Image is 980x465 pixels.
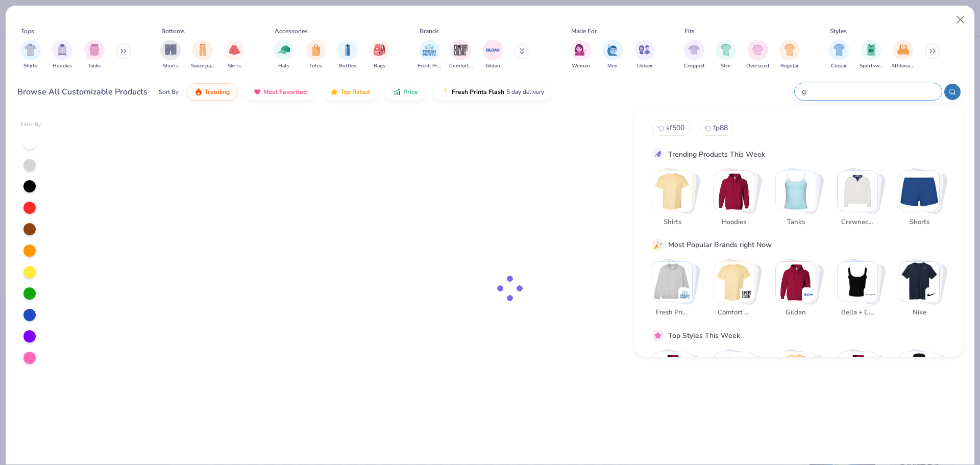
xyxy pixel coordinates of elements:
div: Trending Products This Week [668,149,765,160]
span: Oversized [746,62,769,70]
img: Bella + Canvas [838,262,877,302]
div: Brands [420,27,439,36]
img: Nike [927,289,937,300]
button: filter button [684,40,704,70]
img: Tanks [776,171,816,211]
img: Comfort Colors [714,262,754,302]
img: Comfort Colors Image [453,42,469,58]
button: Trending [187,83,237,101]
span: fp88 [713,123,728,133]
img: Athleisure Image [897,44,909,56]
div: Browse All Customizable Products [17,86,148,98]
img: Fresh Prints [680,289,690,300]
img: Bella + Canvas [865,289,875,300]
img: Men Image [607,44,618,56]
img: flash.gif [442,88,450,96]
span: Bella + Canvas [841,308,874,318]
div: filter for Oversized [746,40,769,70]
button: filter button [160,40,181,70]
button: Stack Card Button Crewnecks [837,170,884,231]
img: Hoodies [714,171,754,211]
button: Fresh Prints Flash5 day delivery [434,83,552,101]
button: Stack Card Button Comfort Colors [714,261,761,322]
img: Athleisure [776,352,816,392]
button: Price [385,83,426,101]
span: Unisex [637,62,652,70]
button: filter button [449,40,473,70]
img: TopRated.gif [330,88,338,96]
button: Stack Card Button Preppy [899,352,946,412]
button: fp881 [699,120,734,136]
img: Comfort Colors [742,289,752,300]
button: filter button [746,40,769,70]
span: Fresh Prints [656,308,689,318]
div: filter for Fresh Prints [418,40,441,70]
span: Sportswear [860,62,883,70]
button: Stack Card Button Hoodies [714,170,761,231]
img: Sportswear [714,352,754,392]
div: filter for Classic [829,40,849,70]
span: Tanks [779,217,813,228]
span: Tanks [88,62,101,70]
div: filter for Comfort Colors [449,40,473,70]
span: Sweatpants [191,62,214,70]
img: Gildan [776,262,816,302]
div: filter for Bags [370,40,390,70]
img: Fresh Prints [652,262,692,302]
span: Bottles [339,62,356,70]
img: Tanks Image [89,44,100,56]
button: Stack Card Button Bella + Canvas [837,261,884,322]
img: Oversized Image [752,44,764,56]
button: filter button [779,40,800,70]
img: Cropped Image [688,44,700,56]
button: filter button [20,40,41,70]
div: Top Styles This Week [668,330,740,341]
img: Skirts Image [229,44,240,56]
button: Stack Card Button Shorts [899,170,946,231]
span: Gildan [485,62,500,70]
button: filter button [860,40,883,70]
span: Totes [309,62,322,70]
button: Stack Card Button Athleisure [775,352,822,412]
button: Stack Card Button Cozy [837,352,884,412]
button: filter button [306,40,326,70]
img: Crewnecks [838,171,877,211]
div: filter for Bottles [337,40,358,70]
div: Bottoms [161,27,185,36]
img: Slim Image [720,44,731,56]
button: filter button [602,40,623,70]
span: Comfort Colors [718,308,751,318]
img: Women Image [575,44,586,56]
img: Hats Image [278,44,290,56]
img: Regular Image [784,44,796,56]
div: filter for Gildan [483,40,503,70]
button: filter button [274,40,294,70]
span: Nike [903,308,936,318]
div: filter for Men [602,40,623,70]
button: Close [951,10,970,30]
button: Stack Card Button Gildan [775,261,822,322]
button: filter button [716,40,736,70]
span: Regular [780,62,799,70]
div: Sort By [159,87,179,96]
img: Classic Image [834,44,845,56]
span: Women [572,62,590,70]
div: Tops [21,27,34,36]
img: trending.gif [194,88,203,96]
button: filter button [191,40,214,70]
span: Price [403,88,418,96]
img: Shirts [652,171,692,211]
img: most_fav.gif [253,88,261,96]
span: Fresh Prints [418,62,441,70]
span: Shorts [903,217,936,228]
span: Shorts [163,62,179,70]
button: Stack Card Button Fresh Prints [652,261,699,322]
button: Stack Card Button Shirts [652,170,699,231]
button: Stack Card Button Nike [899,261,946,322]
button: filter button [891,40,915,70]
span: 5 day delivery [506,86,544,98]
span: Hoodies [718,217,751,228]
img: party_popper.gif [653,240,663,250]
span: Trending [205,88,230,96]
div: filter for Sportswear [860,40,883,70]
